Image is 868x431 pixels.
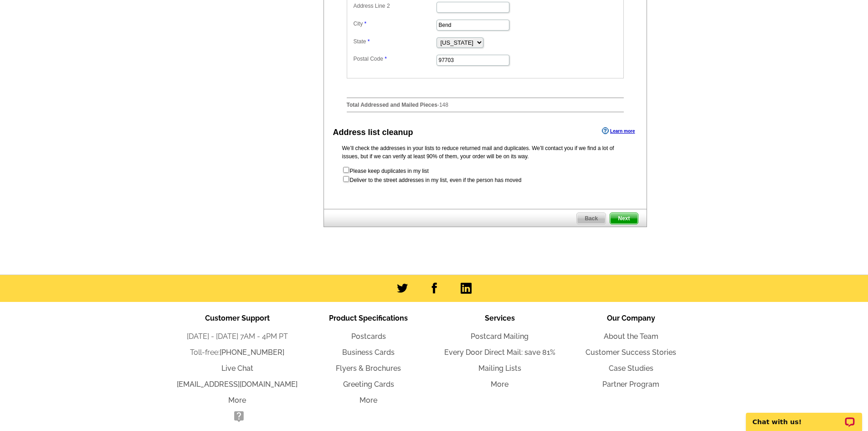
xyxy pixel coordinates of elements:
[485,314,515,322] span: Services
[576,213,606,224] a: Back
[354,55,436,63] label: Postal Code
[342,144,628,161] p: We’ll check the addresses in your lists to reduce returned mail and duplicates. We’ll contact you...
[604,332,658,341] a: About the Team
[347,102,437,108] strong: Total Addressed and Mailed Pieces
[172,331,303,342] li: [DATE] - [DATE] 7AM - 4PM PT
[602,380,659,389] a: Partner Program
[342,348,395,357] a: Business Cards
[478,364,521,373] a: Mailing Lists
[609,364,653,373] a: Case Studies
[172,347,303,358] li: Toll-free:
[439,102,448,108] span: 148
[336,364,401,373] a: Flyers & Brochures
[354,37,436,46] label: State
[329,314,408,322] span: Product Specifications
[333,126,413,139] div: Address list cleanup
[444,348,555,357] a: Every Door Direct Mail: save 81%
[740,402,868,431] iframe: LiveChat chat widget
[342,166,628,184] form: Please keep duplicates in my list Deliver to the street addresses in my list, even if the person ...
[602,127,635,135] a: Learn more
[471,332,529,341] a: Postcard Mailing
[360,396,377,405] a: More
[351,332,386,341] a: Postcards
[491,380,508,389] a: More
[354,2,436,10] label: Address Line 2
[577,213,606,224] span: Back
[220,348,284,357] a: [PHONE_NUMBER]
[610,213,637,224] span: Next
[354,20,436,28] label: City
[221,364,253,373] a: Live Chat
[205,314,270,322] span: Customer Support
[343,380,394,389] a: Greeting Cards
[228,396,246,405] a: More
[177,380,298,389] a: [EMAIL_ADDRESS][DOMAIN_NAME]
[607,314,655,322] span: Our Company
[586,348,676,357] a: Customer Success Stories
